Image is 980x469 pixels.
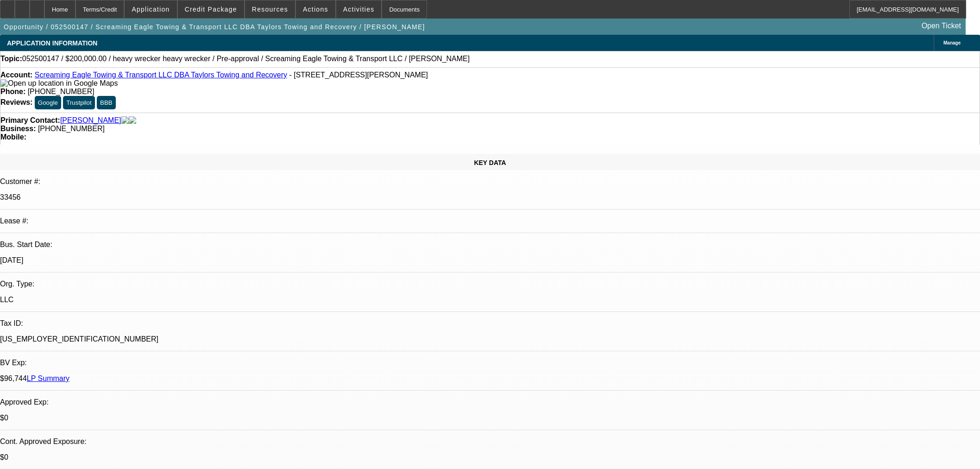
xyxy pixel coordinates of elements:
a: [PERSON_NAME] [60,116,121,125]
span: Application [132,6,170,13]
img: Open up location in Google Maps [0,79,118,88]
strong: Topic: [0,55,22,63]
img: linkedin-icon.png [129,116,136,125]
strong: Phone: [0,88,25,95]
span: KEY DATA [474,159,506,166]
span: 052500147 / $200,000.00 / heavy wrecker heavy wrecker / Pre-approval / Screaming Eagle Towing & T... [22,55,470,63]
span: [PHONE_NUMBER] [28,88,94,95]
img: facebook-icon.png [121,116,129,125]
strong: Reviews: [0,98,32,106]
span: [PHONE_NUMBER] [38,125,105,133]
strong: Account: [0,71,32,79]
span: - [STREET_ADDRESS][PERSON_NAME] [289,71,428,79]
button: BBB [97,96,116,109]
strong: Business: [0,125,36,133]
button: Resources [245,0,295,18]
button: Activities [336,0,382,18]
span: Resources [252,6,288,13]
a: LP Summary [27,374,69,382]
a: Screaming Eagle Towing & Transport LLC DBA Taylors Towing and Recovery [35,71,287,79]
strong: Mobile: [0,133,26,141]
button: Credit Package [178,0,244,18]
button: Actions [296,0,335,18]
a: Open Ticket [918,18,965,34]
span: Manage [943,40,961,45]
span: Actions [303,6,328,13]
button: Application [125,0,176,18]
a: View Google Maps [0,79,118,87]
span: Activities [343,6,375,13]
span: Opportunity / 052500147 / Screaming Eagle Towing & Transport LLC DBA Taylors Towing and Recovery ... [4,23,425,31]
span: APPLICATION INFORMATION [7,39,97,47]
strong: Primary Contact: [0,116,60,125]
button: Google [35,96,61,109]
span: Credit Package [185,6,237,13]
button: Trustpilot [63,96,94,109]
